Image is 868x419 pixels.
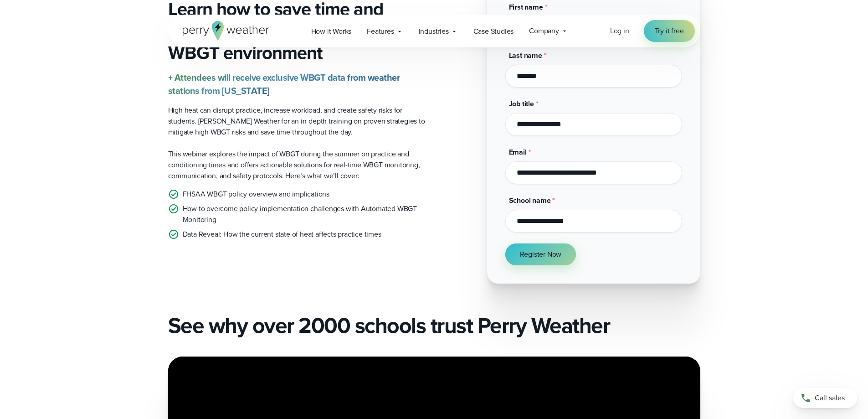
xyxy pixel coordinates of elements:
[520,249,562,260] span: Register Now
[168,71,400,98] strong: + Attendees will receive exclusive WBGT data from weather stations from [US_STATE]
[473,26,514,37] span: Case Studies
[168,105,427,138] p: High heat can disrupt practice, increase workload, and create safety risks for students. [PERSON_...
[610,26,629,36] span: Log in
[509,147,527,157] span: Email
[509,195,551,206] span: School name
[644,20,695,42] a: Try it free
[509,98,534,109] span: Job title
[183,203,427,225] p: How to overcome policy implementation challenges with Automated WBGT Monitoring
[793,388,857,408] a: Call sales
[168,149,427,181] p: This webinar explores the impact of WBGT during the summer on practice and conditioning times and...
[529,26,559,36] span: Company
[311,26,352,37] span: How it Works
[183,229,381,240] p: Data Reveal: How the current state of heat affects practice times
[466,22,522,41] a: Case Studies
[610,26,629,36] a: Log in
[505,243,576,265] button: Register Now
[303,22,360,41] a: How it Works
[509,2,543,12] span: First name
[509,50,542,61] span: Last name
[367,26,394,37] span: Features
[168,313,700,338] h2: See why over 2000 schools trust Perry Weather
[655,26,684,36] span: Try it free
[419,26,449,37] span: Industries
[815,393,845,403] span: Call sales
[183,189,329,200] p: FHSAA WBGT policy overview and implications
